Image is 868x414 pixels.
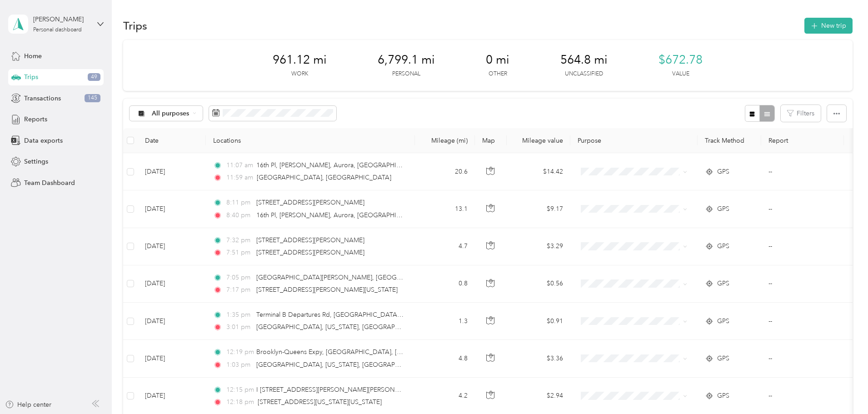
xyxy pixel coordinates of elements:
span: Team Dashboard [24,178,75,188]
span: Transactions [24,94,61,103]
span: [GEOGRAPHIC_DATA][PERSON_NAME], [GEOGRAPHIC_DATA], [GEOGRAPHIC_DATA], [GEOGRAPHIC_DATA], [US_STAT... [256,274,707,281]
span: Reports [24,115,47,124]
span: 49 [88,73,100,81]
span: 16th Pl, [PERSON_NAME], Aurora, [GEOGRAPHIC_DATA] [256,211,423,219]
button: Help center [5,400,51,409]
span: 7:51 pm [226,248,252,258]
td: $3.29 [507,228,570,265]
span: 12:18 pm [226,397,254,407]
button: New trip [804,18,853,34]
span: I [STREET_ADDRESS][PERSON_NAME][PERSON_NAME][US_STATE][US_STATE][US_STATE] [256,386,518,394]
td: [DATE] [138,265,206,303]
span: All purposes [152,110,190,117]
span: Data exports [24,136,63,145]
td: [DATE] [138,153,206,190]
td: -- [761,265,844,303]
span: [STREET_ADDRESS][US_STATE][US_STATE] [258,398,382,406]
span: 7:32 pm [226,235,252,245]
td: [DATE] [138,340,206,377]
span: 0 mi [486,53,509,67]
span: 564.8 mi [560,53,608,67]
th: Report [761,128,844,153]
span: 12:15 pm [226,385,252,395]
span: 961.12 mi [273,53,327,67]
td: [DATE] [138,228,206,265]
span: 7:05 pm [226,273,252,283]
span: 12:19 pm [226,347,252,357]
td: $3.36 [507,340,570,377]
button: Filters [781,105,821,122]
span: $672.78 [658,53,703,67]
p: Other [489,70,507,78]
span: [GEOGRAPHIC_DATA], [US_STATE], [GEOGRAPHIC_DATA] [256,323,428,331]
span: [STREET_ADDRESS][PERSON_NAME] [256,236,364,244]
th: Mileage (mi) [415,128,475,153]
span: 145 [85,94,100,102]
span: GPS [717,316,729,326]
span: Settings [24,157,48,166]
p: Personal [392,70,420,78]
td: -- [761,190,844,228]
td: 20.6 [415,153,475,190]
span: GPS [717,241,729,251]
span: 8:11 pm [226,198,252,208]
td: 0.8 [415,265,475,303]
span: [GEOGRAPHIC_DATA], [GEOGRAPHIC_DATA] [257,174,391,181]
th: Purpose [570,128,698,153]
span: Trips [24,72,38,82]
td: -- [761,228,844,265]
th: Locations [206,128,415,153]
p: Work [291,70,308,78]
td: 1.3 [415,303,475,340]
p: Unclassified [565,70,603,78]
td: 4.7 [415,228,475,265]
span: 11:07 am [226,160,252,170]
span: [STREET_ADDRESS][PERSON_NAME] [256,199,364,206]
span: GPS [717,279,729,289]
span: 7:17 pm [226,285,252,295]
td: -- [761,340,844,377]
td: $14.42 [507,153,570,190]
span: 16th Pl, [PERSON_NAME], Aurora, [GEOGRAPHIC_DATA] [256,161,423,169]
p: Value [672,70,689,78]
span: 1:03 pm [226,360,252,370]
span: Brooklyn-Queens Expy, [GEOGRAPHIC_DATA], [US_STATE], [GEOGRAPHIC_DATA] [256,348,497,356]
td: [DATE] [138,190,206,228]
td: -- [761,303,844,340]
span: GPS [717,391,729,401]
span: Home [24,51,42,61]
span: 6,799.1 mi [378,53,435,67]
th: Map [475,128,507,153]
span: GPS [717,354,729,364]
iframe: Everlance-gr Chat Button Frame [817,363,868,414]
td: [DATE] [138,303,206,340]
div: [PERSON_NAME] [33,15,90,24]
span: Terminal B Departures Rd, [GEOGRAPHIC_DATA], [US_STATE], [GEOGRAPHIC_DATA] [256,311,505,319]
th: Track Method [698,128,761,153]
span: [GEOGRAPHIC_DATA], [US_STATE], [GEOGRAPHIC_DATA] [256,361,428,369]
th: Date [138,128,206,153]
td: 4.8 [415,340,475,377]
td: 13.1 [415,190,475,228]
div: Personal dashboard [33,27,82,33]
span: [STREET_ADDRESS][PERSON_NAME] [256,249,364,256]
h1: Trips [123,21,147,30]
span: 3:01 pm [226,322,252,332]
span: 11:59 am [226,173,253,183]
td: -- [761,153,844,190]
span: 1:35 pm [226,310,252,320]
span: 8:40 pm [226,210,252,220]
span: [STREET_ADDRESS][PERSON_NAME][US_STATE] [256,286,398,294]
span: GPS [717,204,729,214]
th: Mileage value [507,128,570,153]
td: $0.56 [507,265,570,303]
td: $0.91 [507,303,570,340]
td: $9.17 [507,190,570,228]
span: GPS [717,167,729,177]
